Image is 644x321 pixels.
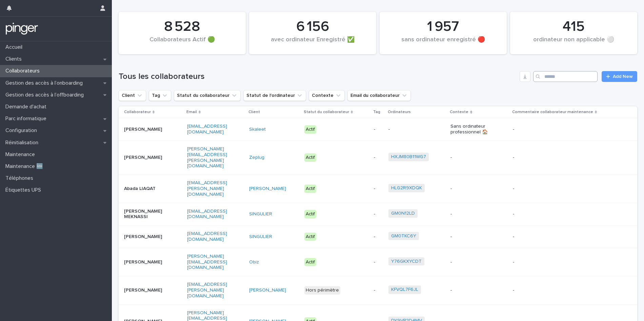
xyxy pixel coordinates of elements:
[119,203,637,226] tr: [PERSON_NAME] MEKNASSI[EMAIL_ADDRESS][DOMAIN_NAME]SINGULIER Actif-GM0N12LD --
[374,155,383,160] p: -
[512,108,593,116] p: Commentaire collaborateur maintenance
[450,259,493,265] p: -
[3,163,48,170] p: Maintenance 🆕
[249,211,272,217] a: SINGULIER
[391,185,422,191] a: HLG2R9XDQK
[388,108,411,116] p: Ordinateurs
[124,108,151,116] p: Collaborateur
[374,186,383,192] p: -
[3,127,42,134] p: Configuration
[5,22,38,36] img: mTgBEunGTSyRkCgitkcU
[149,90,171,101] button: Tag
[3,175,39,181] p: Téléphones
[119,141,637,174] tr: [PERSON_NAME][PERSON_NAME][EMAIL_ADDRESS][PERSON_NAME][DOMAIN_NAME]Zeplug Actif-HXJM80B11WG7 --
[391,233,416,239] a: GM0TKC6Y
[309,90,345,101] button: Contexte
[3,104,52,110] p: Demande d'achat
[513,155,598,160] p: -
[124,287,166,293] p: [PERSON_NAME]
[119,118,637,141] tr: [PERSON_NAME][EMAIL_ADDRESS][DOMAIN_NAME]Skaleet Actif--Sans ordinateur professionnel 🏠-
[374,211,383,217] p: -
[304,185,316,193] div: Actif
[174,90,241,101] button: Statut du collaborateur
[450,234,493,240] p: -
[304,258,316,266] div: Actif
[391,287,418,293] a: KFVQL7F6JL
[522,18,626,35] div: 415
[119,90,146,101] button: Client
[374,234,383,240] p: -
[119,175,637,203] tr: Abada LIAQAT[EMAIL_ADDRESS][PERSON_NAME][DOMAIN_NAME][PERSON_NAME] Actif-HLG2R9XDQK --
[187,254,227,270] a: [PERSON_NAME][EMAIL_ADDRESS][DOMAIN_NAME]
[119,248,637,276] tr: [PERSON_NAME][PERSON_NAME][EMAIL_ADDRESS][DOMAIN_NAME]Obiz Actif-Y76GKXYCDT --
[3,151,40,158] p: Maintenance
[249,127,266,132] a: Skaleet
[124,127,166,132] p: [PERSON_NAME]
[391,18,495,35] div: 1 957
[124,155,166,160] p: [PERSON_NAME]
[450,108,468,116] p: Contexte
[374,259,383,265] p: -
[450,186,493,192] p: -
[513,259,598,265] p: -
[391,259,422,264] a: Y76GKXYCDT
[513,234,598,240] p: -
[249,186,286,192] a: [PERSON_NAME]
[124,259,166,265] p: [PERSON_NAME]
[374,127,383,132] p: -
[304,125,316,134] div: Actif
[187,124,227,134] a: [EMAIL_ADDRESS][DOMAIN_NAME]
[391,154,426,160] a: HXJM80B11WG7
[243,90,306,101] button: Statut de l'ordinateur
[187,282,227,298] a: [EMAIL_ADDRESS][PERSON_NAME][DOMAIN_NAME]
[388,127,431,132] p: -
[249,259,259,265] a: Obiz
[187,180,227,197] a: [EMAIL_ADDRESS][PERSON_NAME][DOMAIN_NAME]
[261,18,365,35] div: 6 156
[119,226,637,248] tr: [PERSON_NAME][EMAIL_ADDRESS][DOMAIN_NAME]SINGULIER Actif-GM0TKC6Y --
[3,44,28,50] p: Accueil
[130,18,234,35] div: 8 528
[513,127,598,132] p: -
[249,155,264,160] a: Zeplug
[248,108,260,116] p: Client
[304,210,316,218] div: Actif
[304,153,316,162] div: Actif
[450,124,493,135] p: Sans ordinateur professionnel 🏠
[124,186,166,192] p: Abada LIAQAT
[3,115,52,122] p: Parc informatique
[374,287,383,293] p: -
[249,234,272,240] a: SINGULIER
[130,36,234,50] div: Collaborateurs Actif 🟢
[513,211,598,217] p: -
[3,92,89,98] p: Gestion des accès à l’offboarding
[522,36,626,50] div: ordinateur non applicable ⚪
[304,108,349,116] p: Statut du collaborateur
[3,187,46,193] p: Étiquettes UPS
[513,287,598,293] p: -
[3,140,44,146] p: Réinitialisation
[613,74,633,79] span: Add New
[124,234,166,240] p: [PERSON_NAME]
[187,209,227,219] a: [EMAIL_ADDRESS][DOMAIN_NAME]
[391,36,495,50] div: sans ordinateur enregistré 🔴
[347,90,411,101] button: Email du collaborateur
[186,108,197,116] p: Email
[450,155,493,160] p: -
[391,211,415,216] a: GM0N12LD
[124,209,166,220] p: [PERSON_NAME] MEKNASSI
[261,36,365,50] div: avec ordinateur Enregistré ✅
[187,231,227,242] a: [EMAIL_ADDRESS][DOMAIN_NAME]
[249,287,286,293] a: [PERSON_NAME]
[373,108,380,116] p: Tag
[450,211,493,217] p: -
[450,287,493,293] p: -
[602,71,637,82] a: Add New
[187,147,227,168] a: [PERSON_NAME][EMAIL_ADDRESS][PERSON_NAME][DOMAIN_NAME]
[3,68,45,74] p: Collaborateurs
[304,286,340,295] div: Hors périmètre
[533,71,598,82] div: Search
[3,56,27,62] p: Clients
[119,276,637,304] tr: [PERSON_NAME][EMAIL_ADDRESS][PERSON_NAME][DOMAIN_NAME][PERSON_NAME] Hors périmètre-KFVQL7F6JL --
[304,233,316,241] div: Actif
